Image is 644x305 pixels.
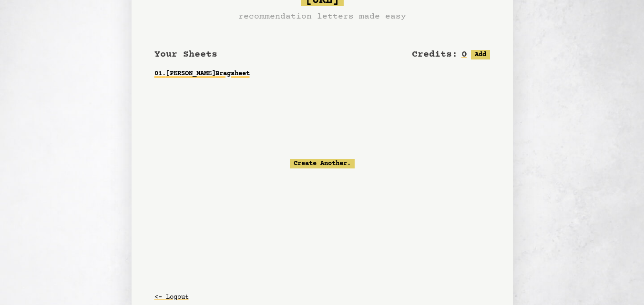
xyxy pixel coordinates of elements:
[461,48,467,61] h2: 0
[154,49,217,60] span: Your Sheets
[238,10,406,23] h3: recommendation letters made easy
[412,48,458,61] h2: Credits:
[471,50,490,59] button: Add
[154,65,490,82] a: 01.[PERSON_NAME]Bragsheet
[290,159,355,168] a: Create Another.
